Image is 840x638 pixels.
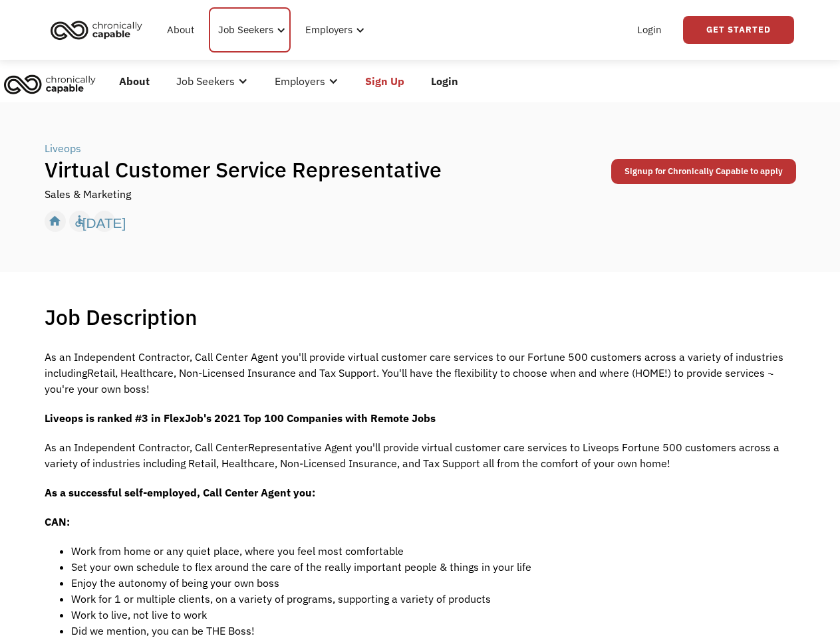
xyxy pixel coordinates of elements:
[45,439,796,471] p: As an Independent Contractor, Call CenterRepresentative Agent you'll provide virtual customer car...
[261,60,352,102] div: Employers
[297,9,368,51] div: Employers
[611,159,796,184] a: Signup for Chronically Capable to apply
[45,486,315,499] strong: As a successful self-employed, Call Center Agent you:
[71,559,796,575] li: Set your own schedule to flex around the care of the really important people & things in your life
[275,73,325,89] div: Employers
[71,607,796,623] li: Work to live, not live to work
[176,73,235,89] div: Job Seekers
[45,140,84,156] a: Liveops
[45,349,796,397] p: As an Independent Contractor, Call Center Agent you'll provide virtual customer care services to ...
[163,60,261,102] div: Job Seekers
[209,7,291,53] div: Job Seekers
[218,22,273,38] div: Job Seekers
[45,156,609,183] h1: Virtual Customer Service Representative
[106,60,163,102] a: About
[45,304,198,330] h1: Job Description
[352,60,418,102] a: Sign Up
[159,9,202,51] a: About
[71,591,796,607] li: Work for 1 or multiple clients, on a variety of programs, supporting a variety of products
[45,515,70,528] strong: CAN:
[45,186,131,202] div: Sales & Marketing
[683,16,794,44] a: Get Started
[71,543,796,559] li: Work from home or any quiet place, where you feel most comfortable
[45,140,81,156] div: Liveops
[48,211,62,231] div: home
[418,60,472,102] a: Login
[45,411,436,425] strong: Liveops is ranked #3 in FlexJob's 2021 Top 100 Companies with Remote Jobs
[47,15,146,45] img: Chronically Capable logo
[72,211,86,231] div: accessible
[629,9,670,51] a: Login
[71,575,796,591] li: Enjoy the autonomy of being your own boss
[82,211,126,231] div: [DATE]
[47,15,152,45] a: home
[305,22,352,38] div: Employers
